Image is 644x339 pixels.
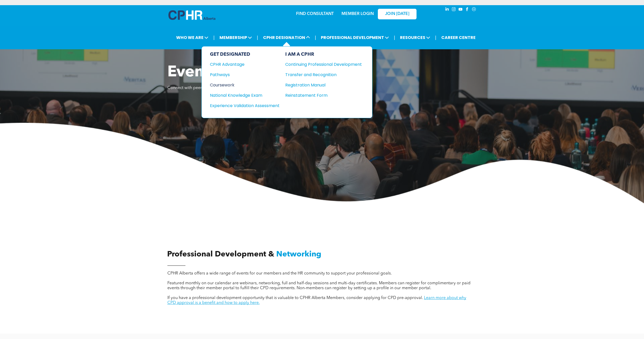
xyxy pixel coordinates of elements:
span: Networking [276,251,321,258]
span: Connect with peers and broaden your learning! [167,86,257,90]
div: National Knowledge Exam [210,92,273,99]
div: CPHR Advantage [210,61,273,68]
a: MEMBER LOGIN [341,12,374,16]
a: Coursework [210,82,280,88]
a: Experience Validation Assessment [210,102,280,109]
li: | [394,32,395,43]
div: Reinstatement Form [285,92,354,99]
a: JOIN [DATE] [378,9,417,19]
li: | [435,32,436,43]
a: Transfer and Recognition [285,71,362,78]
span: Professional Development & [167,251,274,258]
div: Experience Validation Assessment [210,102,273,109]
span: RESOURCES [398,33,432,42]
span: JOIN [DATE] [385,12,409,17]
div: Pathways [210,71,273,78]
div: I AM A CPHR [285,52,362,57]
li: | [315,32,316,43]
a: Registration Manual [285,82,362,88]
a: Continuing Professional Development [285,61,362,68]
img: A blue and white logo for cp alberta [168,10,215,20]
div: Transfer and Recognition [285,71,354,78]
span: MEMBERSHIP [218,33,254,42]
a: FIND CONSULTANT [296,12,334,16]
a: Pathways [210,71,280,78]
a: Social network [471,6,477,13]
div: Continuing Professional Development [285,61,354,68]
li: | [257,32,258,43]
a: youtube [458,6,463,13]
span: WHO WE ARE [175,33,210,42]
div: Registration Manual [285,82,354,88]
div: Coursework [210,82,273,88]
a: linkedin [444,6,450,13]
a: Reinstatement Form [285,92,362,99]
a: facebook [464,6,470,13]
a: National Knowledge Exam [210,92,280,99]
span: CPHR Alberta offers a wide range of events for our members and the HR community to support your p... [167,271,392,276]
a: CPHR Advantage [210,61,280,68]
a: CAREER CENTRE [440,33,477,42]
div: GET DESIGNATED [210,52,280,57]
span: CPHR DESIGNATION [262,33,312,42]
li: | [213,32,215,43]
span: Events [167,65,217,80]
a: instagram [451,6,457,13]
span: PROFESSIONAL DEVELOPMENT [319,33,390,42]
span: Featured monthly on our calendar are webinars, networking, full and half-day sessions and multi-d... [167,281,470,290]
span: If you have a professional development opportunity that is valuable to CPHR Alberta Members, cons... [167,296,423,300]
